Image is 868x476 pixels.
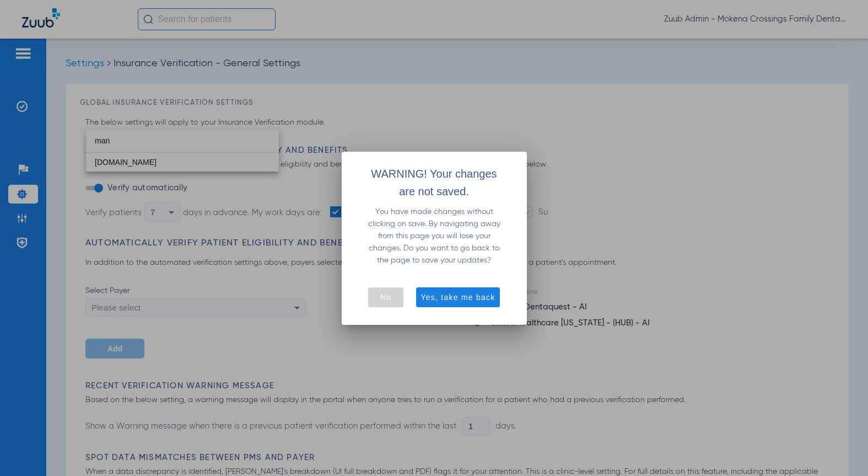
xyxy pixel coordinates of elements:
[368,206,500,266] p: You have made changes without clicking on save. By navigating away from this page you will lose y...
[420,292,495,303] span: Yes, take me back
[380,292,391,303] span: No
[416,287,499,307] button: Yes, take me back
[355,165,514,200] h1: WARNING! Your changes are not saved.
[368,287,403,307] button: No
